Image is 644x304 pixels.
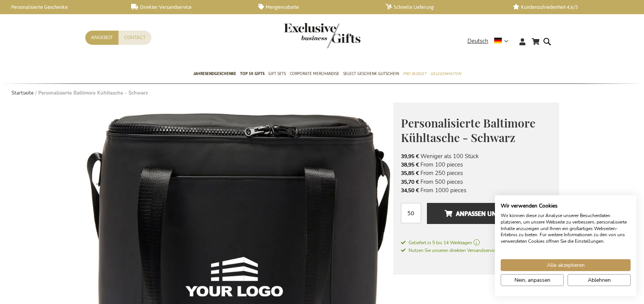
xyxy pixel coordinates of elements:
a: Nutzen Sie unseren direkten Versandservice [401,246,498,254]
button: Akzeptieren Sie alle cookies [501,259,631,271]
a: Contact [118,31,151,45]
span: 38,95 € [401,161,419,168]
span: Alle akzeptieren [547,261,585,269]
img: Exclusive Business gifts logo [284,23,360,48]
span: 39,95 € [401,153,419,160]
p: Wir können diese zur Analyse unserer Besucherdaten platzieren, um unsere Webseite zu verbessern, ... [501,212,631,245]
span: Jahresendgeschenke [193,70,236,78]
span: Gift Sets [268,70,286,78]
li: From 500 pieces [401,178,552,186]
span: Gelegenheiten [430,70,461,78]
li: From 100 pieces [401,160,552,169]
div: Deutsch [467,37,513,46]
span: TOP 50 Gifts [240,70,264,78]
span: Corporate Merchandise [290,70,339,78]
a: Startseite [11,90,34,96]
strong: Personalisierte Baltimore Kühltasche - Schwarz [38,90,148,96]
a: Mengenrabatte [258,4,373,10]
span: Pro Budget [403,70,427,78]
span: 35,70 € [401,178,419,186]
span: Ablehnen [588,276,611,284]
span: Deutsch [467,37,488,46]
button: Alle verweigern cookies [568,274,631,286]
button: cookie Einstellungen anpassen [501,274,564,286]
button: Anpassen und ergänzen [427,203,551,224]
li: Weniger als 100 Stück [401,152,552,160]
a: Geliefert in 5 bis 14 Werktagen [401,239,552,246]
span: 35,85 € [401,170,419,177]
span: Select Geschenk Gutschein [343,70,399,78]
a: store logo [284,23,322,48]
a: Kundenzufriedenheit 4,6/5 [513,4,628,10]
a: Personalisierte Geschenke [4,4,119,10]
li: From 1000 pieces [401,186,552,194]
a: Schnelle Lieferung [386,4,501,10]
span: 34,50 € [401,187,419,194]
input: Menge [401,203,421,223]
span: Nein, anpassen [514,276,550,284]
a: Direkter Versandservice [131,4,246,10]
span: Nutzen Sie unseren direkten Versandservice [401,247,498,253]
span: Personalisierte Baltimore Kühltasche - Schwarz [401,115,535,145]
span: Anpassen und ergänzen [444,208,534,220]
li: From 250 pieces [401,169,552,177]
h2: Wir verwenden Cookies [501,203,631,209]
a: Angebot [85,31,118,45]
